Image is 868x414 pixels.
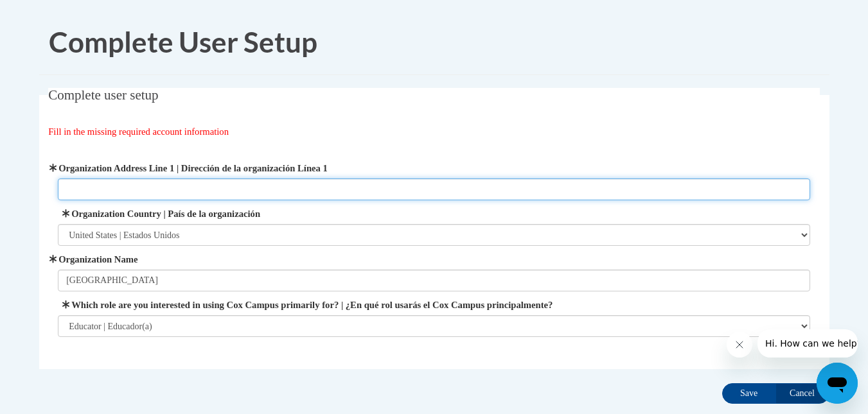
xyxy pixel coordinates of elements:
[775,383,829,404] input: Cancel
[58,270,810,291] input: Metadata input
[58,207,810,221] label: Organization Country | País de la organización
[58,161,810,175] label: Organization Address Line 1 | Dirección de la organización Línea 1
[48,87,158,103] span: Complete user setup
[58,298,810,312] label: Which role are you interested in using Cox Campus primarily for? | ¿En qué rol usarás el Cox Camp...
[49,25,317,58] span: Complete User Setup
[727,332,752,358] iframe: Close message
[757,329,858,358] iframe: Message from company
[58,178,810,200] input: Metadata input
[722,383,776,404] input: Save
[48,126,229,137] span: Fill in the missing required account information
[8,9,104,19] span: Hi. How can we help?
[817,363,858,404] iframe: Button to launch messaging window
[58,252,810,266] label: Organization Name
